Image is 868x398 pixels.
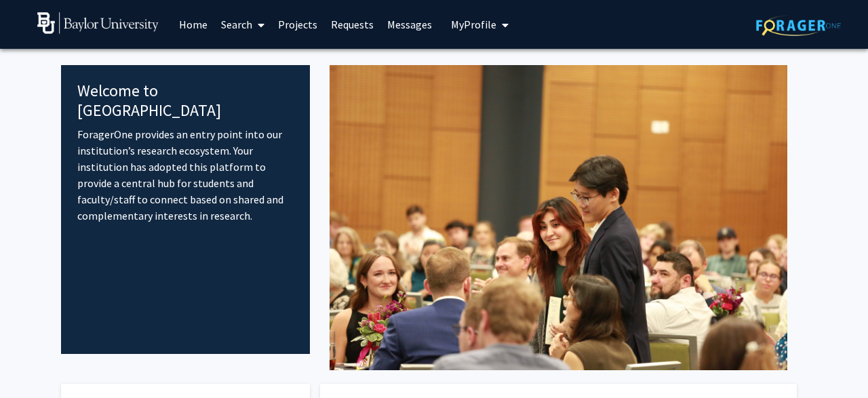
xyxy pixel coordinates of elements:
[10,337,58,388] iframe: Chat
[324,1,380,48] a: Requests
[271,1,324,48] a: Projects
[214,1,271,48] a: Search
[756,15,841,36] img: ForagerOne Logo
[380,1,439,48] a: Messages
[330,65,787,370] img: Cover Image
[172,1,214,48] a: Home
[37,12,159,34] img: Baylor University Logo
[451,18,496,31] span: My Profile
[77,126,294,224] p: ForagerOne provides an entry point into our institution’s research ecosystem. Your institution ha...
[77,81,294,121] h4: Welcome to [GEOGRAPHIC_DATA]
